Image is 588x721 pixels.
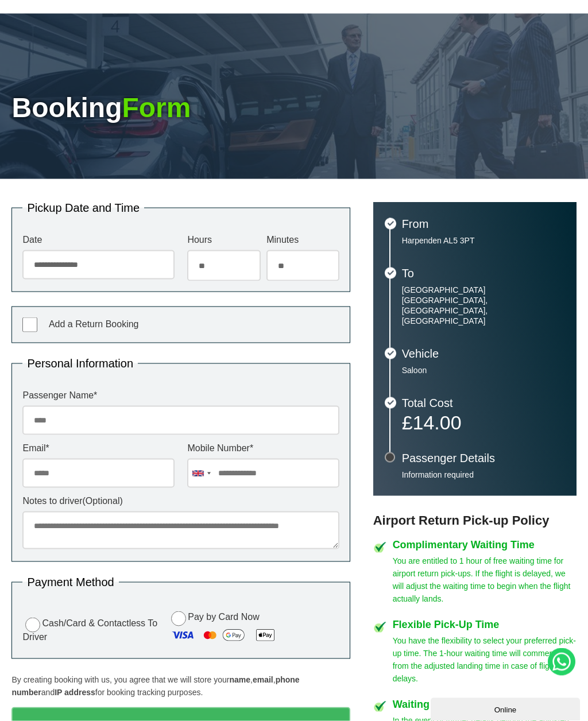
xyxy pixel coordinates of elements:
span: (Optional) [83,496,123,506]
input: Pay by Card Now [171,611,186,626]
p: Saloon [402,365,565,375]
label: Passenger Name [22,391,339,400]
p: £ [402,414,565,431]
legend: Pickup Date and Time [22,202,144,214]
p: [GEOGRAPHIC_DATA] [GEOGRAPHIC_DATA], [GEOGRAPHIC_DATA], [GEOGRAPHIC_DATA] [402,285,565,326]
h3: Airport Return Pick-up Policy [373,513,577,528]
h4: Complimentary Waiting Time [393,540,577,550]
label: Email [22,444,175,453]
label: Cash/Card & Contactless To Driver [22,616,160,642]
strong: IP address [55,688,95,697]
label: Pay by Card Now [168,610,339,648]
label: Minutes [266,235,339,245]
h3: Total Cost [402,397,565,409]
input: Add a Return Booking [22,317,37,332]
legend: Payment Method [22,576,118,588]
input: Cash/Card & Contactless To Driver [25,618,40,633]
h3: To [402,268,565,279]
h1: Booking [11,94,576,122]
h4: Flexible Pick-Up Time [393,619,577,630]
span: Form [122,92,191,123]
label: Notes to driver [22,497,339,506]
p: Harpenden AL5 3PT [402,235,565,246]
p: By creating booking with us, you agree that we will store your , , and for booking tracking purpo... [11,673,350,699]
span: Add a Return Booking [49,319,139,329]
div: United Kingdom: +44 [188,459,214,487]
iframe: chat widget [431,696,582,721]
h4: Waiting Charges [393,699,577,710]
p: Information required [402,470,565,480]
p: You have the flexibility to select your preferred pick-up time. The 1-hour waiting time will comm... [393,634,577,685]
h3: Vehicle [402,348,565,359]
h3: Passenger Details [402,452,565,464]
label: Mobile Number [187,444,339,453]
label: Hours [187,235,260,245]
strong: email [253,675,273,684]
span: 14.00 [413,412,462,433]
h3: From [402,218,565,230]
strong: phone number [11,675,299,697]
legend: Personal Information [22,358,138,369]
strong: name [229,675,250,684]
label: Date [22,235,175,245]
p: You are entitled to 1 hour of free waiting time for airport return pick-ups. If the flight is del... [393,555,577,605]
